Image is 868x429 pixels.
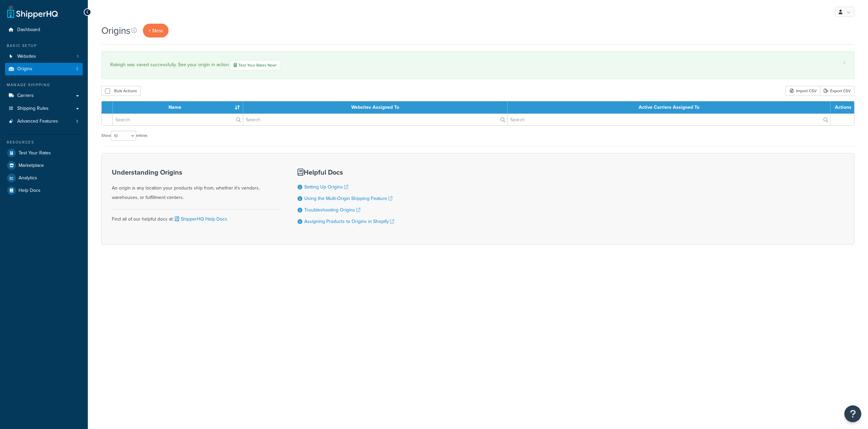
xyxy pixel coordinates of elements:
a: Dashboard [5,24,83,36]
th: Actions [831,101,854,113]
a: Setting Up Origins [304,183,348,191]
span: Analytics [19,175,37,181]
input: Search [508,114,830,125]
a: Test Your Rates Now! [230,60,280,70]
a: Origins 3 [5,63,83,75]
span: 1 [77,54,78,59]
label: Show entries [101,131,147,141]
a: ShipperHQ Home [7,5,58,19]
span: Advanced Features [17,119,58,124]
div: Find all of our helpful docs at: [112,209,281,224]
span: Dashboard [17,27,40,33]
div: Manage Shipping [5,82,83,88]
div: An origin is any location your products ship from, whether it's vendors, warehouses, or fulfillme... [112,169,281,202]
input: Search [113,114,243,125]
span: Shipping Rules [17,106,49,111]
a: Websites 1 [5,50,83,63]
h1: Origins [101,24,130,37]
span: Carriers [17,93,34,99]
div: Import CSV [786,86,820,96]
div: Raleigh was saved successfully. See your origin in action [110,60,846,70]
a: Help Docs [5,184,83,197]
div: Basic Setup [5,43,83,49]
span: Help Docs [19,188,41,194]
span: Marketplace [19,163,44,169]
th: Name [113,101,243,113]
a: + New [143,24,169,37]
a: × [843,60,846,66]
a: Marketplace [5,159,83,172]
a: Assigning Products to Origins in Shopify [304,218,394,225]
h3: Helpful Docs [298,169,394,176]
div: Resources [5,140,83,145]
select: Showentries [111,131,136,141]
a: Analytics [5,172,83,184]
th: Active Carriers Assigned To [508,101,831,113]
span: + New [148,27,163,34]
span: 3 [76,66,78,72]
span: Websites [17,54,36,59]
a: Advanced Features 3 [5,115,83,128]
span: Test Your Rates [19,150,51,156]
a: Troubleshooting Origins [304,206,360,213]
button: Open Resource Center [844,405,861,422]
input: Search [243,114,507,125]
a: Shipping Rules [5,102,83,115]
a: Export CSV [820,86,854,96]
h3: Understanding Origins [112,169,281,176]
li: Origins [5,63,83,75]
a: Carriers [5,90,83,102]
span: Origins [17,66,32,72]
a: ShipperHQ Help Docs [174,216,227,223]
a: Test Your Rates [5,147,83,159]
li: Websites [5,50,83,63]
span: 3 [76,119,78,124]
li: Advanced Features [5,115,83,128]
a: Using the Multi-Origin Shipping Feature [304,195,392,202]
th: Websites Assigned To [243,101,508,113]
button: Bulk Actions [101,86,141,96]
